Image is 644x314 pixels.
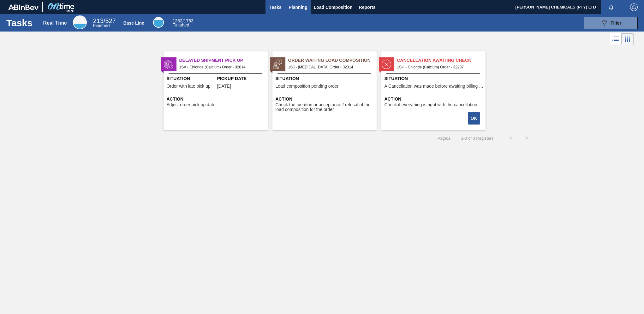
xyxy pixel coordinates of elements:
span: Planning [289,3,307,11]
span: Action [385,96,484,102]
div: Real Time [73,15,87,29]
div: Complete task: 2265408 [469,111,480,125]
span: A Cancellation was made before awaiting billing stage [385,84,484,89]
div: Real Time [93,18,116,28]
span: Tasks [269,3,283,11]
button: > [519,130,534,146]
span: Action [167,96,266,102]
h1: Tasks [6,19,35,26]
span: Order Waiting Load Composition [288,57,377,64]
span: 213 [93,17,104,24]
span: Situation [276,75,375,82]
span: Situation [385,75,484,82]
div: Real Time [43,20,67,26]
div: Base Line [153,17,164,28]
span: Delayed Shipment Pick Up [179,57,268,64]
img: status [382,60,391,69]
img: status [273,60,282,69]
span: Page : 1 [438,136,450,141]
span: Check if everything is right with the cancellation [385,102,477,107]
span: Reports [359,3,376,11]
span: Finished [93,23,110,28]
span: Situation [167,75,216,82]
span: 1SH - Chloride (Calcium) Order - 32207 [397,64,480,71]
button: Filter [584,17,638,29]
span: 1SA - Chloride (Calcium) Order - 32014 [179,64,263,71]
button: OK [468,112,480,125]
button: Notifications [601,3,621,12]
span: / 1783 [173,18,194,23]
img: Logout [630,3,638,11]
img: status [164,60,173,69]
span: Load Composition [314,3,353,11]
div: Card Vision [622,33,634,45]
img: TNhmsLtSVTkK8tSr43FrP2fwEKptu5GPRR3wAAAABJRU5ErkJggg== [8,4,39,10]
span: 09/30/2025 [217,84,231,89]
div: List Vision [610,33,622,45]
span: 1282 [173,18,182,23]
span: Action [276,96,375,102]
span: Adjust order pick up date [167,102,216,107]
span: Order with late pick up [167,84,211,89]
button: < [503,130,519,146]
span: 1SJ - Lactic Acid Order - 32314 [288,64,372,71]
span: Load composition pending order [276,84,339,89]
span: Check the creation or acceptance / refusal of the load composition for the order [276,102,375,112]
span: / 527 [93,17,116,24]
span: Filter [611,20,621,26]
span: 1 - 3 of 3 Registers [460,136,493,141]
span: Pickup Date [217,75,266,82]
span: Finished [173,22,189,27]
span: Cancellation Awaiting Check [397,57,486,64]
div: Base Line [123,20,144,26]
div: Base Line [173,19,194,27]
